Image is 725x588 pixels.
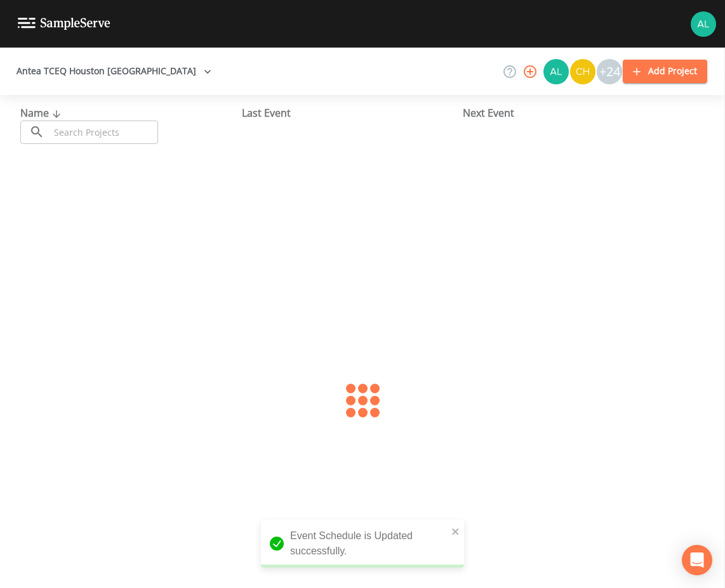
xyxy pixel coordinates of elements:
button: Antea TCEQ Houston [GEOGRAPHIC_DATA] [11,60,216,83]
button: close [451,523,460,539]
div: Charles Medina [569,59,596,84]
div: Next Event [463,105,684,121]
input: Search Projects [50,121,158,144]
img: 30a13df2a12044f58df5f6b7fda61338 [691,11,716,37]
img: 30a13df2a12044f58df5f6b7fda61338 [543,59,569,84]
img: c74b8b8b1c7a9d34f67c5e0ca157ed15 [570,59,595,84]
div: Event Schedule is Updated successfully. [261,519,464,568]
div: Alaina Hahn [543,59,569,84]
span: Name [20,106,64,120]
div: Last Event [242,105,463,121]
button: Add Project [623,60,707,83]
img: logo [18,18,110,30]
div: Open Intercom Messenger [682,545,712,575]
div: +24 [597,59,622,84]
